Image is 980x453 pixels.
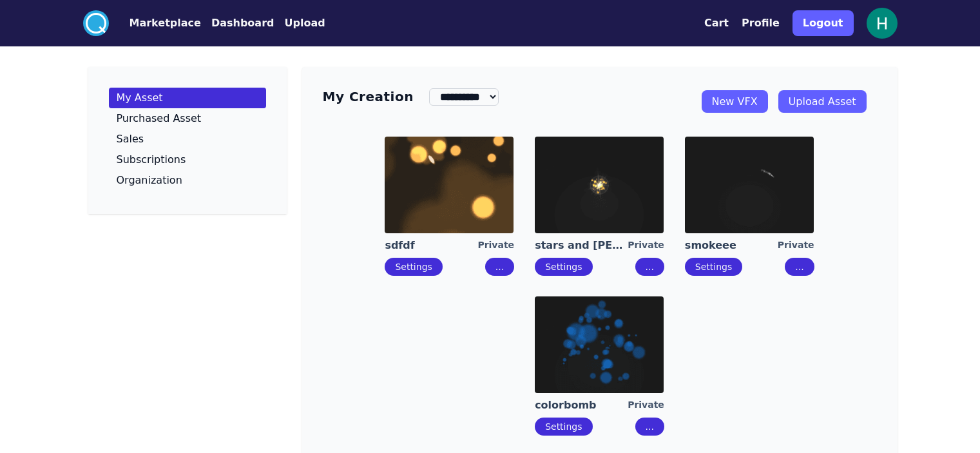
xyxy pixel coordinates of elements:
[485,258,514,276] button: ...
[117,93,163,103] p: My Asset
[778,90,867,113] a: Upload Asset
[742,15,780,31] button: Profile
[385,137,514,233] img: imgAlt
[130,15,201,31] button: Marketplace
[109,15,201,31] a: Marketplace
[323,88,414,106] h3: My Creation
[785,258,814,276] button: ...
[635,258,664,276] button: ...
[545,262,582,272] a: Settings
[385,238,477,253] a: sdfdf
[685,258,742,276] button: Settings
[117,155,186,165] p: Subscriptions
[704,15,729,31] button: Cart
[201,15,274,31] a: Dashboard
[628,238,664,253] div: Private
[867,8,898,39] img: profile
[109,149,266,170] a: Subscriptions
[535,398,628,412] a: colorbomb
[109,170,266,191] a: Organization
[117,175,182,186] p: Organization
[284,15,325,31] button: Upload
[109,108,266,129] a: Purchased Asset
[695,262,732,272] a: Settings
[535,238,628,253] a: stars and [PERSON_NAME]
[535,137,664,233] img: imgAlt
[117,113,202,124] p: Purchased Asset
[395,262,432,272] a: Settings
[628,398,664,412] div: Private
[635,418,664,436] button: ...
[685,137,814,233] img: imgAlt
[274,15,325,31] a: Upload
[793,5,854,41] a: Logout
[702,90,768,113] a: New VFX
[117,134,144,144] p: Sales
[385,258,442,276] button: Settings
[211,15,274,31] button: Dashboard
[778,238,814,253] div: Private
[535,296,664,393] img: imgAlt
[535,418,592,436] button: Settings
[685,238,778,253] a: smokeee
[109,88,266,108] a: My Asset
[535,258,592,276] button: Settings
[793,10,854,36] button: Logout
[545,421,582,432] a: Settings
[109,129,266,149] a: Sales
[477,238,514,253] div: Private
